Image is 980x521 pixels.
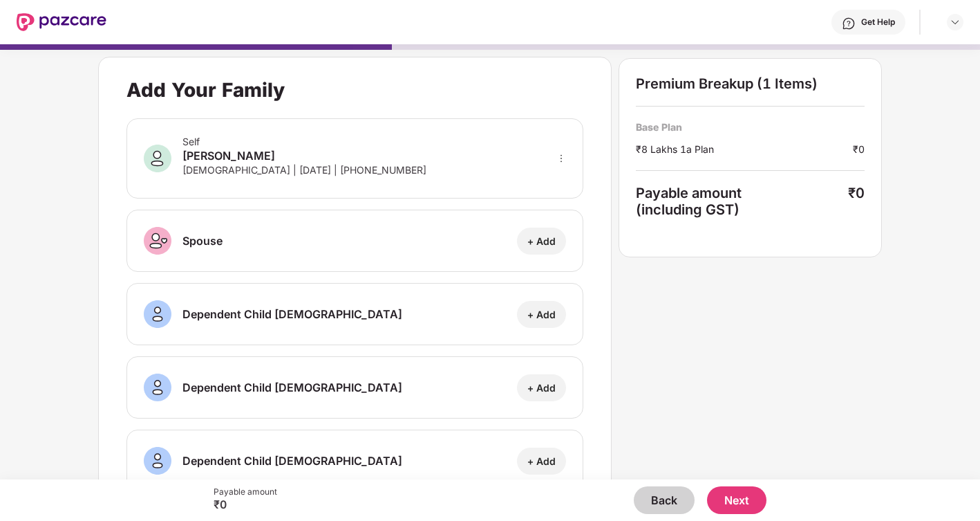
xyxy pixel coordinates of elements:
[126,78,285,102] div: Add Your Family
[848,185,865,218] div: ₹0
[182,164,426,176] div: [DEMOGRAPHIC_DATA] | [DATE] | [PHONE_NUMBER]
[182,306,402,322] div: Dependent Child [DEMOGRAPHIC_DATA]
[144,447,171,475] img: svg+xml;base64,PHN2ZyB3aWR0aD0iNDAiIGhlaWdodD0iNDAiIHZpZXdCb3g9IjAgMCA0MCA0MCIgZmlsbD0ibm9uZSIgeG...
[182,379,402,396] div: Dependent Child [DEMOGRAPHIC_DATA]
[634,486,695,514] button: Back
[636,75,865,92] div: Premium Breakup (1 Items)
[636,120,865,134] div: Base Plan
[17,13,106,31] img: New Pazcare Logo
[144,374,171,401] img: svg+xml;base64,PHN2ZyB3aWR0aD0iNDAiIGhlaWdodD0iNDAiIHZpZXdCb3g9IjAgMCA0MCA0MCIgZmlsbD0ibm9uZSIgeG...
[636,185,848,218] div: Payable amount
[636,142,853,156] div: ₹8 Lakhs 1a Plan
[527,308,556,321] div: + Add
[144,300,171,328] img: svg+xml;base64,PHN2ZyB3aWR0aD0iNDAiIGhlaWdodD0iNDAiIHZpZXdCb3g9IjAgMCA0MCA0MCIgZmlsbD0ibm9uZSIgeG...
[182,136,426,147] div: Self
[950,17,961,28] img: svg+xml;base64,PHN2ZyBpZD0iRHJvcGRvd24tMzJ4MzIiIHhtbG5zPSJodHRwOi8vd3d3LnczLm9yZy8yMDAwL3N2ZyIgd2...
[182,232,223,249] div: Spouse
[636,201,739,218] span: (including GST)
[527,235,556,248] div: + Add
[853,142,865,156] div: ₹0
[527,381,556,394] div: + Add
[182,453,402,469] div: Dependent Child [DEMOGRAPHIC_DATA]
[144,145,171,172] img: svg+xml;base64,PHN2ZyB3aWR0aD0iNDAiIGhlaWdodD0iNDAiIHZpZXdCb3g9IjAgMCA0MCA0MCIgZmlsbD0ibm9uZSIgeG...
[527,455,556,468] div: + Add
[556,154,566,163] span: more
[214,486,277,497] div: Payable amount
[214,497,277,511] div: ₹0
[182,147,426,164] div: [PERSON_NAME]
[842,17,856,30] img: svg+xml;base64,PHN2ZyBpZD0iSGVscC0zMngzMiIgeG1sbnM9Imh0dHA6Ly93d3cudzMub3JnLzIwMDAvc3ZnIiB3aWR0aD...
[144,227,171,255] img: svg+xml;base64,PHN2ZyB3aWR0aD0iNDAiIGhlaWdodD0iNDAiIHZpZXdCb3g9IjAgMCA0MCA0MCIgZmlsbD0ibm9uZSIgeG...
[707,486,766,514] button: Next
[861,17,895,28] div: Get Help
